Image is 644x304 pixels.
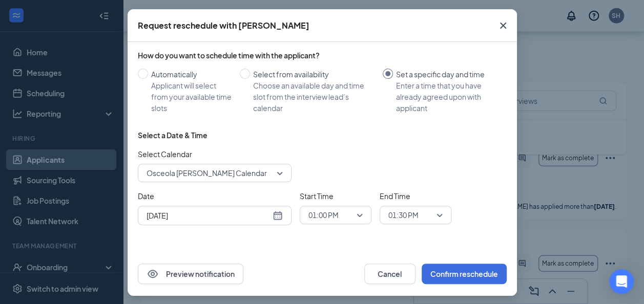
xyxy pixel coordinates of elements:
div: How do you want to schedule time with the applicant? [138,50,507,60]
span: Select Calendar [138,148,292,160]
button: Cancel [364,264,416,284]
svg: Eye [147,268,159,280]
div: Set a specific day and time [396,69,498,80]
div: Enter a time that you have already agreed upon with applicant [396,80,498,114]
span: Date [138,190,292,202]
button: Close [489,9,517,42]
span: 01:00 PM [308,207,339,223]
button: EyePreview notification [138,264,243,284]
div: Select a Date & Time [138,130,207,140]
input: Sep 17, 2025 [147,210,271,221]
span: Osceola [PERSON_NAME] Calendar [147,165,267,181]
div: Applicant will select from your available time slots [151,80,232,114]
span: Start Time [300,190,371,202]
span: End Time [380,190,451,202]
div: Choose an available day and time slot from the interview lead’s calendar [253,80,375,114]
div: Request reschedule with [PERSON_NAME] [138,20,309,31]
div: Select from availability [253,69,375,80]
div: Automatically [151,69,232,80]
button: Confirm reschedule [422,264,507,284]
div: Open Intercom Messenger [609,269,634,294]
span: 01:30 PM [388,207,419,223]
svg: Cross [497,19,509,32]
